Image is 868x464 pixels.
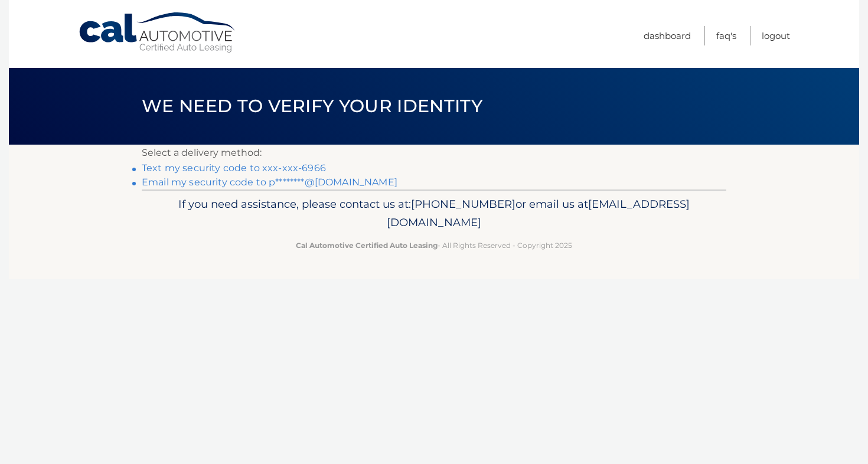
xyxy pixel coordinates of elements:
[142,177,397,188] a: Email my security code to p********@[DOMAIN_NAME]
[142,145,726,161] p: Select a delivery method:
[716,26,736,45] a: FAQ's
[762,26,790,45] a: Logout
[644,26,691,45] a: Dashboard
[149,195,719,233] p: If you need assistance, please contact us at: or email us at
[142,95,482,117] span: We need to verify your identity
[149,239,719,251] p: - All Rights Reserved - Copyright 2025
[296,241,438,250] strong: Cal Automotive Certified Auto Leasing
[411,197,515,211] span: [PHONE_NUMBER]
[78,12,237,54] a: Cal Automotive
[142,162,326,174] a: Text my security code to xxx-xxx-6966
